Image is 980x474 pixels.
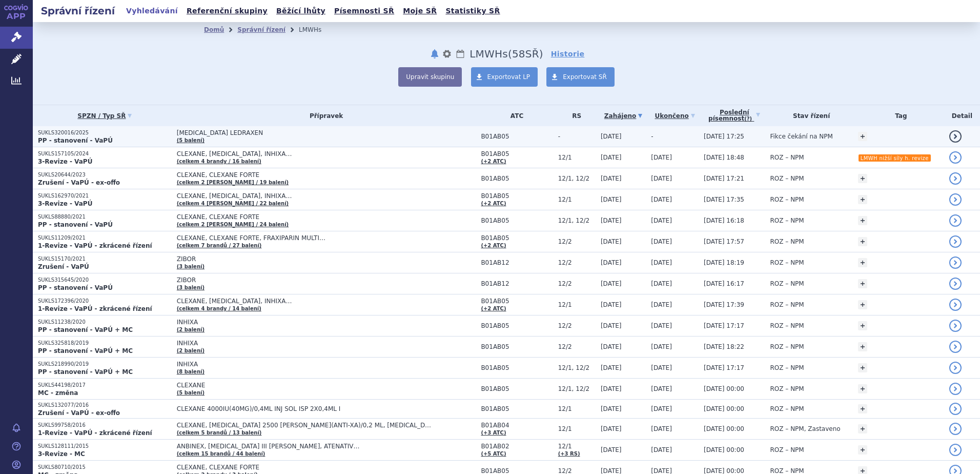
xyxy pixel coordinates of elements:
i: LMWH nižší síly h. revize [859,154,931,162]
span: [DATE] [601,385,622,392]
span: [DATE] [601,364,622,371]
span: CLEXANE, [MEDICAL_DATA], INHIXA… [177,150,433,157]
a: + [858,195,867,204]
strong: MC - změna [38,389,78,397]
span: [DATE] [601,133,622,140]
span: [DATE] [651,405,672,412]
span: 12/2 [558,343,596,350]
a: + [858,342,867,351]
span: [DATE] [601,405,622,412]
p: SUKLS11238/2020 [38,319,172,326]
p: SUKLS172396/2020 [38,298,172,305]
a: detail [949,383,962,395]
span: [DATE] [601,196,622,203]
strong: Zrušení - VaPÚ - ex-offo [38,409,120,417]
a: (celkem 2 [PERSON_NAME] / 19 balení) [177,180,289,185]
p: SUKLS157105/2024 [38,150,172,157]
li: LMWHs [299,22,335,37]
a: (3 balení) [177,285,205,290]
a: detail [949,151,962,164]
p: SUKLS20644/2023 [38,171,172,179]
p: SUKLS132077/2016 [38,402,172,409]
a: + [858,279,867,288]
span: [MEDICAL_DATA] LEDRAXEN [177,129,433,136]
a: Písemnosti SŘ [331,4,397,18]
a: (2 balení) [177,348,205,353]
span: B01AB05 [481,175,553,182]
span: LMWHs [469,48,508,60]
span: 12/1 [558,443,596,450]
a: (celkem 7 brandů / 27 balení) [177,243,262,248]
span: [DATE] 00:00 [704,425,744,432]
th: ATC [476,105,553,126]
span: 12/1 [558,301,596,308]
a: (+2 ATC) [481,201,506,206]
span: CLEXANE, CLEXANE FORTE [177,464,433,471]
span: CLEXANE, CLEXANE FORTE, FRAXIPARIN MULTI… [177,234,433,242]
span: 12/2 [558,238,596,245]
span: ROZ – NPM [770,343,804,350]
a: + [858,445,867,455]
a: (5 balení) [177,137,205,143]
span: B01AB05 [481,385,553,392]
span: [DATE] 16:18 [704,217,744,224]
span: [DATE] [651,238,672,245]
a: + [858,424,867,433]
a: (celkem 2 [PERSON_NAME] / 24 balení) [177,222,289,227]
span: INHIXA [177,361,433,368]
p: SUKLS320016/2025 [38,129,172,136]
span: B01AB05 [481,192,553,200]
a: detail [949,130,962,143]
a: Ukončeno [651,109,699,123]
span: 12/2 [558,280,596,287]
a: + [858,258,867,267]
span: [DATE] 17:39 [704,301,744,308]
h2: Správní řízení [33,4,123,18]
span: B01AB05 [481,364,553,371]
span: B01AB05 [481,217,553,224]
span: Exportovat SŘ [563,73,607,81]
span: CLEXANE, [MEDICAL_DATA] 2500 [PERSON_NAME](ANTI-XA)/0,2 ML, [MEDICAL_DATA] 5000 [PERSON_NAME](ANT... [177,422,433,429]
span: ROZ – NPM [770,154,804,161]
a: (celkem 5 brandů / 13 balení) [177,430,262,436]
th: Stav řízení [765,105,853,126]
span: B01AB02 [481,443,553,450]
span: [DATE] [651,364,672,371]
span: 12/1 [558,196,596,203]
a: (8 balení) [177,369,205,374]
p: SUKLS11209/2021 [38,234,172,242]
a: Historie [551,49,585,59]
span: B01AB12 [481,280,553,287]
span: B01AB05 [481,133,553,140]
span: B01AB05 [481,405,553,412]
a: + [858,132,867,141]
span: 12/1 [558,405,596,412]
span: ZIBOR [177,255,433,263]
span: 12/1, 12/2 [558,364,596,371]
a: Referenční skupiny [183,4,271,18]
span: [DATE] 16:17 [704,280,744,287]
span: CLEXANE, CLEXANE FORTE [177,213,433,221]
a: (2 balení) [177,327,205,332]
span: [DATE] [601,217,622,224]
p: SUKLS44198/2017 [38,382,172,389]
a: + [858,300,867,309]
span: [DATE] [651,301,672,308]
span: ROZ – NPM [770,322,804,329]
span: ROZ – NPM, Zastaveno [770,425,841,432]
span: [DATE] 17:17 [704,322,744,329]
a: Poslednípísemnost(?) [704,105,765,126]
a: + [858,321,867,330]
span: [DATE] [651,446,672,453]
span: [DATE] [601,446,622,453]
span: [DATE] [651,196,672,203]
span: ROZ – NPM [770,446,804,453]
p: SUKLS162970/2021 [38,192,172,200]
strong: 1-Revize - VaPÚ - zkrácené řízení [38,305,152,312]
span: [DATE] 00:00 [704,446,744,453]
strong: PP - stanovení - VaPÚ + MC [38,326,133,333]
span: B01AB04 [481,422,553,429]
th: Tag [853,105,944,126]
a: (celkem 4 brandy / 16 balení) [177,159,261,164]
span: ROZ – NPM [770,259,804,266]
